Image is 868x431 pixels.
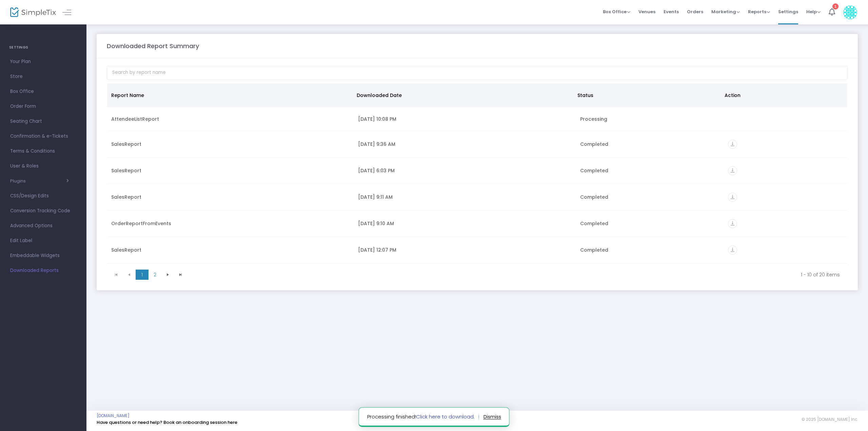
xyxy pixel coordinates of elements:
[10,132,76,141] span: Confirmation & e-Tickets
[721,83,843,107] th: Action
[10,87,76,96] span: Box Office
[580,247,720,253] div: Completed
[580,116,720,122] div: Processing
[358,116,572,122] div: 8/22/2025 10:08 PM
[178,272,183,277] span: Go to the last page
[728,221,737,228] a: vertical_align_bottom
[806,8,821,15] span: Help
[353,83,573,107] th: Downloaded Date
[174,270,187,280] span: Go to the last page
[711,8,740,15] span: Marketing
[10,162,76,171] span: User & Roles
[107,41,199,51] m-panel-title: Downloaded Report Summary
[580,220,720,227] div: Completed
[107,66,848,80] input: Search by report name
[638,3,655,20] span: Venues
[107,83,847,267] div: Data table
[10,236,76,245] span: Edit Label
[358,167,572,174] div: 7/2/2025 6:03 PM
[728,195,737,201] a: vertical_align_bottom
[728,140,737,149] i: vertical_align_bottom
[367,413,479,421] span: Processing finished!
[580,194,720,200] div: Completed
[165,272,171,277] span: Go to the next page
[161,270,174,280] span: Go to the next page
[111,194,350,200] div: SalesReport
[728,219,737,228] i: vertical_align_bottom
[580,167,720,174] div: Completed
[728,246,843,255] div: https://go.SimpleTix.com/wd7gv
[603,8,630,15] span: Box Office
[748,8,770,15] span: Reports
[728,219,843,228] div: https://go.SimpleTix.com/06mra
[728,140,843,149] div: https://go.SimpleTix.com/jvfuw
[802,417,858,422] span: © 2025 [DOMAIN_NAME] Inc.
[136,270,149,280] span: Page 1
[111,167,350,174] div: SalesReport
[10,117,76,126] span: Seating Chart
[10,207,76,215] span: Conversion Tracking Code
[728,193,843,202] div: https://go.SimpleTix.com/i9hqo
[728,168,737,175] a: vertical_align_bottom
[10,178,69,184] button: Plugins
[10,266,76,275] span: Downloaded Reports
[149,270,161,280] span: Page 2
[10,221,76,230] span: Advanced Options
[358,194,572,200] div: 6/30/2025 9:11 AM
[111,141,350,148] div: SalesReport
[580,141,720,148] div: Completed
[10,72,76,81] span: Store
[728,142,737,149] a: vertical_align_bottom
[728,166,843,175] div: https://go.SimpleTix.com/v4n8a
[728,248,737,254] a: vertical_align_bottom
[10,192,76,200] span: CSS/Design Edits
[358,247,572,253] div: 6/25/2025 12:07 PM
[728,246,737,255] i: vertical_align_bottom
[97,413,130,418] a: [DOMAIN_NAME]
[111,220,350,227] div: OrderReportFromEvents
[573,83,721,107] th: Status
[9,41,77,54] h4: SETTINGS
[728,193,737,202] i: vertical_align_bottom
[358,141,572,148] div: 7/3/2025 9:36 AM
[358,220,572,227] div: 6/30/2025 9:10 AM
[728,166,737,175] i: vertical_align_bottom
[484,411,501,422] button: dismiss
[10,102,76,111] span: Order Form
[10,251,76,260] span: Embeddable Widgets
[10,147,76,156] span: Terms & Conditions
[192,271,840,278] kendo-pager-info: 1 - 10 of 20 items
[687,3,703,20] span: Orders
[111,247,350,253] div: SalesReport
[832,3,839,9] div: 1
[10,57,76,66] span: Your Plan
[416,413,475,420] a: Click here to download.
[111,116,350,122] div: AttendeeListReport
[97,419,237,426] a: Have questions or need help? Book an onboarding session here
[664,3,679,20] span: Events
[778,3,798,20] span: Settings
[107,83,353,107] th: Report Name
